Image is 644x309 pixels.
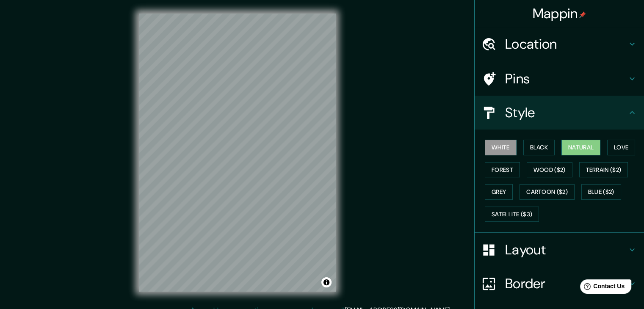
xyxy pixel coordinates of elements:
h4: Layout [505,241,627,258]
h4: Mappin [533,5,586,22]
button: Wood ($2) [527,162,572,178]
h4: Border [505,275,627,292]
div: Layout [475,233,644,267]
h4: Pins [505,70,627,87]
h4: Style [505,104,627,121]
img: pin-icon.png [579,11,586,18]
h4: Location [505,36,627,52]
div: Border [475,267,644,301]
button: Grey [485,184,513,200]
button: Forest [485,162,520,178]
button: Satellite ($3) [485,207,539,222]
button: Cartoon ($2) [520,184,575,200]
div: Pins [475,62,644,96]
button: Natural [561,140,600,155]
div: Style [475,96,644,130]
button: Toggle attribution [321,277,332,287]
div: Location [475,27,644,61]
iframe: Help widget launcher [569,276,635,300]
button: Blue ($2) [581,184,621,200]
button: Love [607,140,635,155]
button: Black [523,140,555,155]
canvas: Map [139,14,336,292]
button: White [485,140,517,155]
button: Terrain ($2) [579,162,628,178]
